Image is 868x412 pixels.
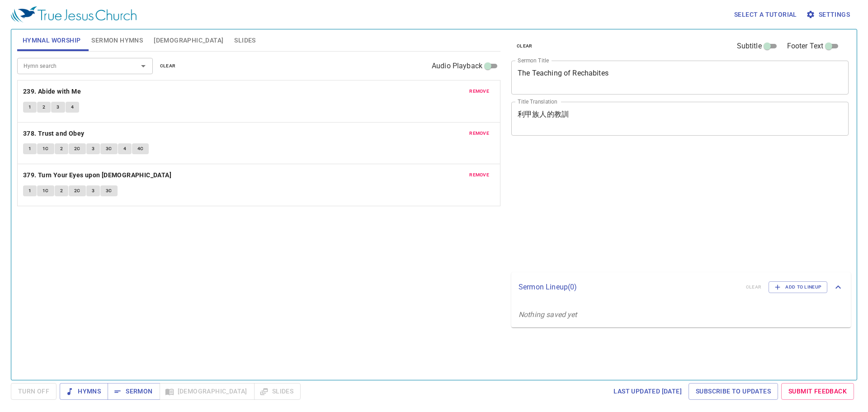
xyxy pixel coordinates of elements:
p: Sermon Lineup ( 0 ) [519,282,739,293]
span: 1C [42,145,49,153]
span: 2C [74,145,80,153]
a: Subscribe to Updates [689,383,778,400]
button: 4 [66,102,79,113]
button: 239. Abide with Me [23,86,83,97]
button: 3C [100,185,118,196]
div: Sermon Lineup(0)clearAdd to Lineup [511,272,851,302]
textarea: 利甲族人的教訓 [518,110,842,127]
span: 4 [123,145,126,153]
button: remove [464,86,495,97]
button: clear [155,61,181,71]
span: clear [160,62,176,70]
button: 2 [55,185,68,196]
span: Submit Feedback [788,386,847,397]
span: 2C [74,187,80,195]
button: remove [464,170,495,180]
span: remove [469,171,489,179]
span: 1 [28,103,31,111]
button: Select a tutorial [731,6,801,23]
i: Nothing saved yet [519,310,577,319]
button: clear [511,41,538,52]
span: 3 [92,187,94,195]
a: Submit Feedback [781,383,854,400]
span: 4 [71,103,74,111]
a: Last updated [DATE] [610,383,685,400]
span: remove [469,129,489,137]
button: Settings [804,6,854,23]
span: Footer Text [787,41,824,52]
span: Hymns [67,386,101,397]
span: Sermon Hymns [91,35,143,46]
img: True Jesus Church [11,6,137,23]
button: 379. Turn Your Eyes upon [DEMOGRAPHIC_DATA] [23,170,173,181]
b: 378. Trust and Obey [23,128,85,139]
span: Add to Lineup [774,283,821,291]
span: 3 [92,145,94,153]
span: Settings [808,9,850,20]
button: 2 [37,102,51,113]
span: 2 [60,145,63,153]
button: 378. Trust and Obey [23,128,86,139]
span: Subtitle [737,41,762,52]
b: 239. Abide with Me [23,86,81,97]
span: 1C [42,187,49,195]
span: 1 [28,145,31,153]
button: 4C [132,143,149,154]
button: 1 [23,102,37,113]
span: 2 [42,103,45,111]
button: 2 [55,143,68,154]
button: Add to Lineup [769,281,827,293]
button: 3 [86,143,100,154]
button: 2C [69,143,86,154]
b: 379. Turn Your Eyes upon [DEMOGRAPHIC_DATA] [23,170,171,181]
span: Last updated [DATE] [613,386,682,397]
span: Audio Playback [432,61,482,71]
span: remove [469,87,489,95]
button: 1 [23,185,37,196]
button: 4 [118,143,132,154]
span: 1 [28,187,31,195]
span: 2 [60,187,63,195]
button: 2C [69,185,86,196]
button: 3C [100,143,118,154]
span: clear [517,42,533,50]
span: [DEMOGRAPHIC_DATA] [154,35,223,46]
button: Hymns [60,383,108,400]
button: Open [137,60,150,72]
span: Hymnal Worship [23,35,81,46]
textarea: The Teaching of Rechabites [518,69,842,86]
span: Sermon [115,386,152,397]
span: Select a tutorial [734,9,797,20]
span: 3 [57,103,59,111]
button: remove [464,128,495,139]
span: Slides [234,35,255,46]
button: 3 [86,185,100,196]
iframe: from-child [508,145,782,269]
span: 3C [106,187,112,195]
button: 1C [37,185,54,196]
button: Sermon [108,383,160,400]
span: 4C [137,145,144,153]
span: Subscribe to Updates [696,386,771,397]
span: 3C [106,145,112,153]
button: 1 [23,143,37,154]
button: 1C [37,143,54,154]
button: 3 [51,102,65,113]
